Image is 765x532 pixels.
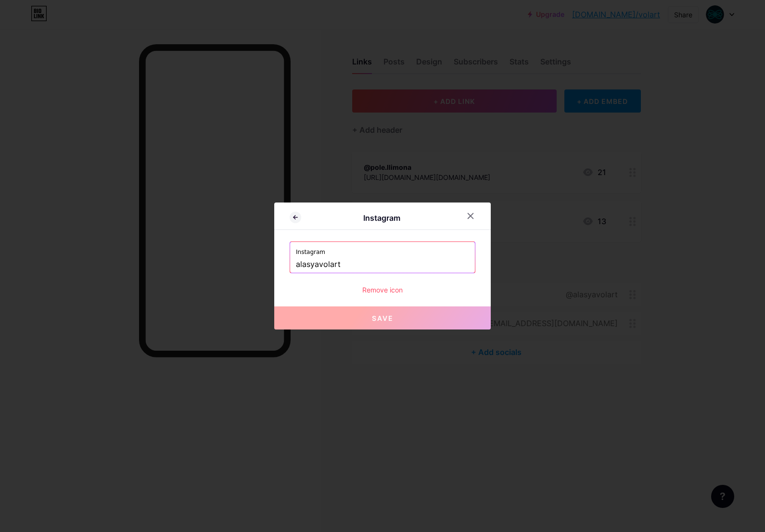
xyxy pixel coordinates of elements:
[296,256,469,273] input: Instagram username
[290,285,475,295] div: Remove icon
[301,212,462,224] div: Instagram
[274,306,491,329] button: Save
[296,242,469,256] label: Instagram
[372,314,394,322] span: Save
